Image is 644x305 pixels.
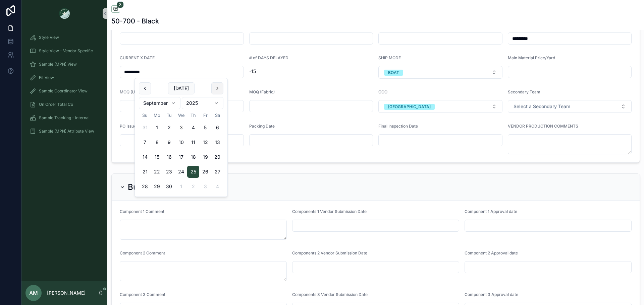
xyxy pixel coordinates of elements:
[120,209,164,214] span: Component 1 Comment
[139,166,151,178] button: Sunday, September 21st, 2025
[211,122,223,134] button: Saturday, September 6th, 2025
[508,100,632,113] button: Select Button
[111,16,159,26] h1: 50-700 - Black
[151,136,163,148] button: Monday, September 8th, 2025
[47,290,86,296] p: [PERSON_NAME]
[249,55,288,60] span: # of DAYS DELAYED
[163,166,175,178] button: Tuesday, September 23rd, 2025
[187,112,199,119] th: Thursday
[120,292,165,297] span: Component 3 Comment
[59,8,70,19] img: App logo
[187,122,199,134] button: Thursday, September 4th, 2025
[120,124,146,129] span: PO Issue Date
[508,89,540,94] span: Secondary Team
[378,55,401,60] span: SHIP MODE
[120,250,165,255] span: Component 2 Comment
[388,70,399,76] div: BOAT
[378,124,418,129] span: Final Inspection Date
[292,250,367,255] span: Components 2 Vendor Submission Date
[187,180,199,193] button: Thursday, October 2nd, 2025
[199,151,211,163] button: Friday, September 19th, 2025
[211,136,223,148] button: Saturday, September 13th, 2025
[151,180,163,193] button: Monday, September 29th, 2025
[211,112,223,119] th: Saturday
[151,166,163,178] button: Monday, September 22nd, 2025
[29,289,38,297] span: AM
[151,122,163,134] button: Monday, September 1st, 2025
[465,209,517,214] span: Component 1 Approval date
[151,151,163,163] button: Monday, September 15th, 2025
[120,55,155,60] span: CURRENT X DATE
[378,100,502,113] button: Select Button
[514,103,570,110] span: Select a Secondary Team
[292,209,367,214] span: Components 1 Vendor Submission Date
[39,102,73,107] span: On Order Total Co
[211,166,223,178] button: Saturday, September 27th, 2025
[175,136,187,148] button: Wednesday, September 10th, 2025
[25,112,103,124] a: Sample Tracking - Internal
[39,115,90,121] span: Sample Tracking - Internal
[39,35,59,40] span: Style View
[187,136,199,148] button: Thursday, September 11th, 2025
[21,27,107,146] div: scrollable content
[378,89,387,94] span: COO
[120,89,143,94] span: MOQ (Units)
[465,250,518,255] span: Component 2 Approval date
[187,166,199,178] button: Thursday, September 25th, 2025, selected
[139,112,151,119] th: Sunday
[163,112,175,119] th: Tuesday
[25,31,103,44] a: Style View
[39,75,54,80] span: Fit View
[508,124,578,129] span: VENDOR PRODUCTION COMMENTS
[199,180,211,193] button: Friday, October 3rd, 2025
[465,292,518,297] span: Component 3 Approval date
[378,66,502,79] button: Select Button
[25,125,103,137] a: Sample (MPN) Attribute View
[175,180,187,193] button: Wednesday, October 1st, 2025
[175,122,187,134] button: Today, Wednesday, September 3rd, 2025
[139,112,223,193] table: September 2025
[292,292,368,297] span: Components 3 Vendor Submission Date
[199,166,211,178] button: Friday, September 26th, 2025
[199,136,211,148] button: Friday, September 12th, 2025
[117,1,124,8] span: 3
[25,85,103,97] a: Sample Coordinator View
[199,122,211,134] button: Friday, September 5th, 2025
[139,122,151,134] button: Sunday, August 31st, 2025
[388,104,431,110] div: [GEOGRAPHIC_DATA]
[249,68,373,75] span: -15
[25,45,103,57] a: Style View - Vendor Specific
[187,151,199,163] button: Thursday, September 18th, 2025
[163,136,175,148] button: Tuesday, September 9th, 2025
[139,151,151,163] button: Sunday, September 14th, 2025
[199,112,211,119] th: Friday
[508,55,555,60] span: Main Material Price/Yard
[39,62,77,67] span: Sample (MPN) View
[211,180,223,193] button: Saturday, October 4th, 2025
[25,72,103,84] a: Fit View
[163,122,175,134] button: Tuesday, September 2nd, 2025
[25,58,103,70] a: Sample (MPN) View
[175,151,187,163] button: Wednesday, September 17th, 2025
[25,98,103,110] a: On Order Total Co
[139,136,151,148] button: Sunday, September 7th, 2025
[168,82,195,94] button: [DATE]
[128,182,207,193] h2: Bulk BOM Approvals
[139,180,151,193] button: Sunday, September 28th, 2025
[163,180,175,193] button: Tuesday, September 30th, 2025
[39,129,94,134] span: Sample (MPN) Attribute View
[163,151,175,163] button: Tuesday, September 16th, 2025
[249,124,275,129] span: Packing Date
[151,112,163,119] th: Monday
[175,166,187,178] button: Wednesday, September 24th, 2025
[175,112,187,119] th: Wednesday
[39,88,88,94] span: Sample Coordinator View
[211,151,223,163] button: Saturday, September 20th, 2025
[249,89,275,94] span: MOQ (Fabric)
[111,5,120,14] button: 3
[39,48,93,54] span: Style View - Vendor Specific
